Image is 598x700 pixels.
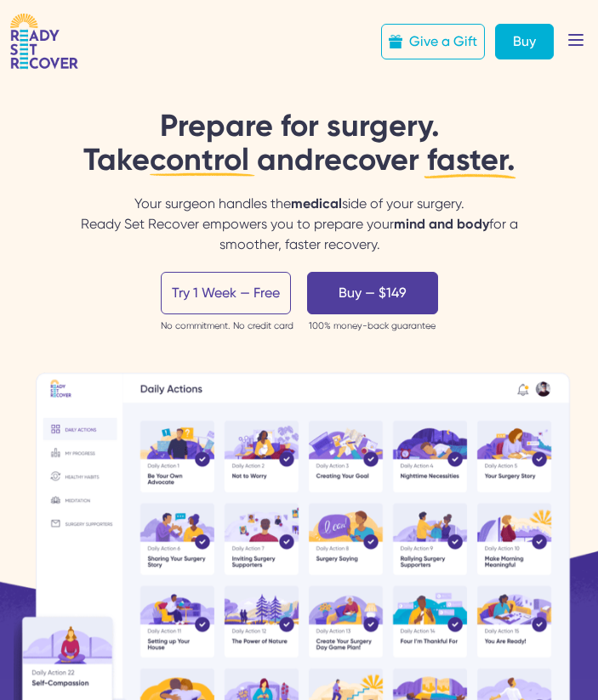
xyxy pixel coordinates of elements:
[70,214,529,255] div: Ready Set Recover empowers you to prepare your for a smoother, faster recovery.
[409,31,477,52] div: Give a Gift
[424,169,519,184] img: Line2
[83,143,515,177] div: Take and
[314,141,515,178] span: recover faster.
[161,321,293,330] div: No commitment. No credit card
[150,172,257,178] img: Line1
[70,194,529,255] div: Your surgeon handles the side of your surgery.
[161,272,291,314] div: Try 1 Week — Free
[150,141,257,178] span: control
[291,195,342,212] span: medical
[381,24,485,59] a: Give a Gift
[309,321,436,330] div: 100% money-back guarantee
[161,272,293,314] a: Try 1 Week — Free
[394,216,489,232] span: mind and body
[10,14,78,70] img: RSR
[513,31,536,52] div: Buy
[307,272,438,314] a: Buy — $149
[495,24,554,59] a: Buy
[83,109,515,177] h1: Prepare for surgery.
